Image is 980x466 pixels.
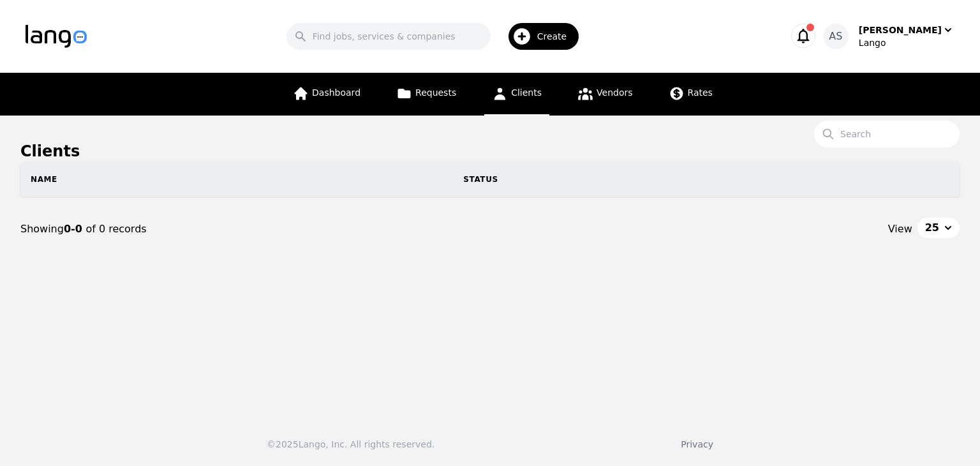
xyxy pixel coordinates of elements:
[20,162,453,197] th: Name
[859,24,942,36] div: [PERSON_NAME]
[570,73,640,116] a: Vendors
[859,36,954,49] div: Lango
[484,73,549,116] a: Clients
[681,439,713,449] a: Privacy
[312,87,360,98] span: Dashboard
[925,220,939,236] span: 25
[511,87,542,98] span: Clients
[829,29,842,44] span: AS
[389,73,464,116] a: Requests
[20,141,960,162] h1: Clients
[888,222,912,237] span: View
[823,24,954,49] button: AS[PERSON_NAME]Lango
[917,218,960,238] button: 25
[26,25,87,48] img: Logo
[688,87,713,98] span: Rates
[267,438,434,451] div: © 2025 Lango, Inc. All rights reserved.
[491,18,587,55] button: Create
[20,198,960,260] nav: Page navigation
[64,223,85,235] span: 0-0
[453,162,960,197] th: Status
[661,73,720,116] a: Rates
[285,73,368,116] a: Dashboard
[286,23,491,50] input: Find jobs, services & companies
[415,87,456,98] span: Requests
[537,30,576,43] span: Create
[814,121,960,147] input: Search
[597,87,632,98] span: Vendors
[20,222,490,237] div: Showing of 0 records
